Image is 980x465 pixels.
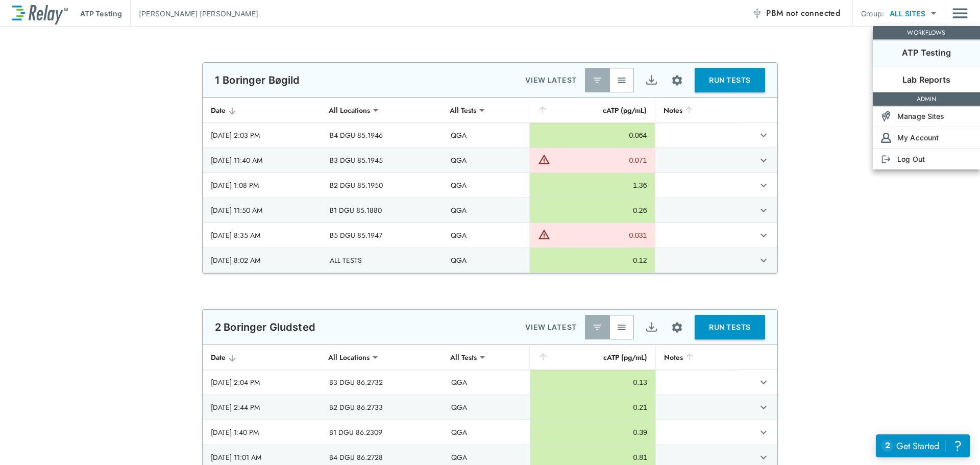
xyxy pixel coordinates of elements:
iframe: Resource center [876,434,970,457]
img: Log Out Icon [881,154,891,164]
p: WORKFLOWS [875,28,978,37]
p: Manage Sites [897,111,945,121]
p: My Account [897,132,939,143]
p: Lab Reports [902,74,950,86]
p: ATP Testing [902,46,951,59]
p: ADMIN [875,94,978,104]
p: Log Out [897,154,925,164]
img: Account [881,133,891,143]
img: Sites [881,111,891,121]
